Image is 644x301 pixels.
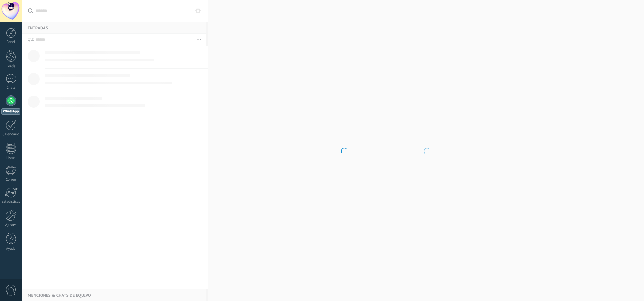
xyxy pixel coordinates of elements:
div: Leads [1,64,21,69]
div: Listas [1,156,21,160]
div: Chats [1,86,21,90]
div: Ajustes [1,223,21,227]
div: WhatsApp [1,108,20,115]
div: Calendario [1,132,21,137]
div: Ayuda [1,247,21,251]
div: Panel [1,40,21,44]
div: Correo [1,178,21,182]
div: Estadísticas [1,200,21,204]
